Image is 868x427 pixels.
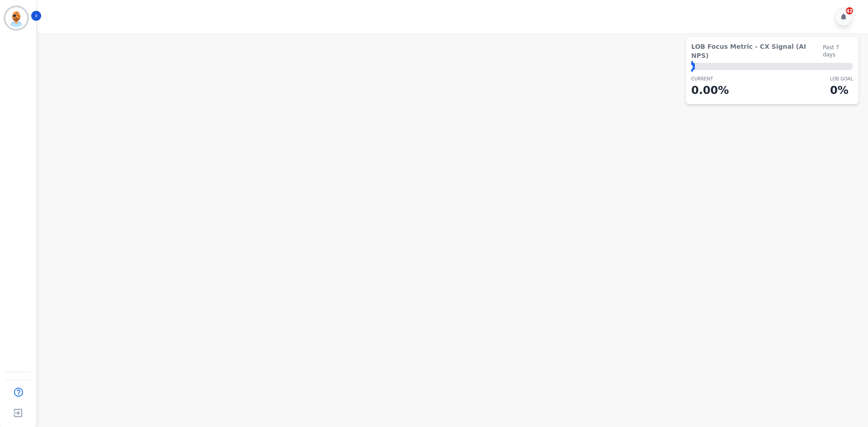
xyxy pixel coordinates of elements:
p: 0 % [830,82,853,99]
span: LOB Focus Metric - CX Signal (AI NPS) [691,42,823,60]
p: 0.00 % [691,82,729,99]
div: 42 [846,7,853,14]
div: ⬤ [691,63,695,70]
p: LOB Goal [830,75,853,82]
img: Bordered avatar [5,7,27,29]
p: CURRENT [691,75,729,82]
span: Past 7 days [823,44,853,58]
